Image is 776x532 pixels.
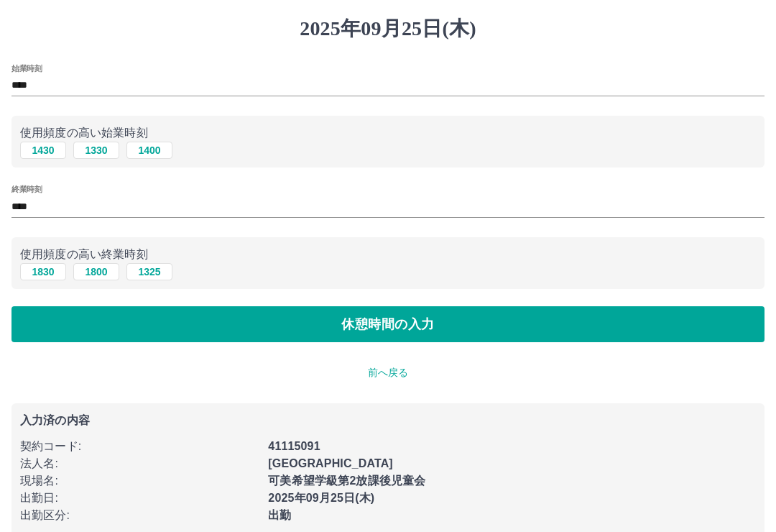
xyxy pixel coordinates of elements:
[11,184,42,195] label: 終業時刻
[268,474,425,487] b: 可美希望学級第2放課後児童会
[11,17,765,41] h1: 2025年09月25日(木)
[20,438,259,455] p: 契約コード :
[11,306,765,342] button: 休憩時間の入力
[126,142,172,159] button: 1400
[20,415,756,426] p: 入力済の内容
[268,492,374,504] b: 2025年09月25日(木)
[20,472,259,490] p: 現場名 :
[268,440,320,452] b: 41115091
[73,263,119,280] button: 1800
[126,263,172,280] button: 1325
[20,507,259,524] p: 出勤区分 :
[20,490,259,507] p: 出勤日 :
[73,142,119,159] button: 1330
[20,124,756,142] p: 使用頻度の高い始業時刻
[268,509,291,521] b: 出勤
[268,457,393,469] b: [GEOGRAPHIC_DATA]
[20,142,66,159] button: 1430
[20,246,756,263] p: 使用頻度の高い終業時刻
[20,263,66,280] button: 1830
[11,63,42,73] label: 始業時刻
[20,455,259,472] p: 法人名 :
[11,365,765,380] p: 前へ戻る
